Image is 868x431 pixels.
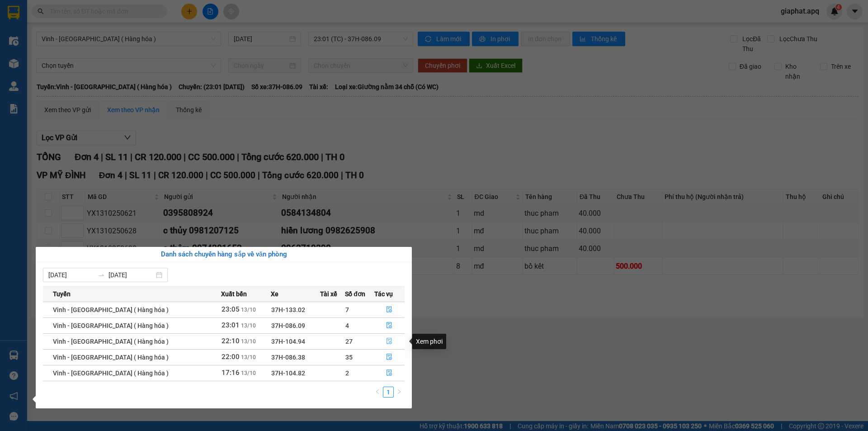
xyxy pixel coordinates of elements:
[271,289,278,299] span: Xe
[396,389,402,394] span: right
[98,271,105,279] span: to
[375,334,405,349] button: file-done
[241,354,256,360] span: 13/10
[241,307,256,313] span: 13/10
[375,350,405,365] button: file-done
[53,306,169,313] span: Vinh - [GEOGRAPHIC_DATA] ( Hàng hóa )
[53,369,169,377] span: Vinh - [GEOGRAPHIC_DATA] ( Hàng hóa )
[53,354,169,361] span: Vinh - [GEOGRAPHIC_DATA] ( Hàng hóa )
[222,353,240,361] span: 22:00
[222,321,240,329] span: 23:01
[108,270,154,280] input: Đến ngày
[320,289,337,299] span: Tài xế
[53,322,169,329] span: Vinh - [GEOGRAPHIC_DATA] ( Hàng hóa )
[345,369,349,377] span: 2
[345,354,353,361] span: 35
[372,387,383,398] button: left
[241,338,256,345] span: 13/10
[271,354,305,361] span: 37H-086.38
[386,306,392,313] span: file-done
[222,369,240,377] span: 17:16
[98,271,105,279] span: swap-right
[383,387,393,397] a: 1
[241,370,256,376] span: 13/10
[375,318,405,333] button: file-done
[48,270,94,280] input: Từ ngày
[241,322,256,329] span: 13/10
[271,306,305,313] span: 37H-133.02
[271,338,305,345] span: 37H-104.94
[394,387,405,398] li: Next Page
[386,338,392,345] span: file-done
[221,289,247,299] span: Xuất bến
[222,305,240,313] span: 23:05
[374,289,393,299] span: Tác vụ
[375,389,380,394] span: left
[375,303,405,317] button: file-done
[271,322,305,329] span: 37H-086.09
[375,366,405,380] button: file-done
[222,337,240,345] span: 22:10
[386,354,392,361] span: file-done
[386,322,392,329] span: file-done
[271,369,305,377] span: 37H-104.82
[383,387,394,398] li: 1
[386,369,392,377] span: file-done
[345,306,349,313] span: 7
[43,249,405,260] div: Danh sách chuyến hàng sắp về văn phòng
[345,338,353,345] span: 27
[394,387,405,398] button: right
[345,289,365,299] span: Số đơn
[372,387,383,398] li: Previous Page
[53,289,71,299] span: Tuyến
[412,334,446,349] div: Xem phơi
[345,322,349,329] span: 4
[53,338,169,345] span: Vinh - [GEOGRAPHIC_DATA] ( Hàng hóa )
